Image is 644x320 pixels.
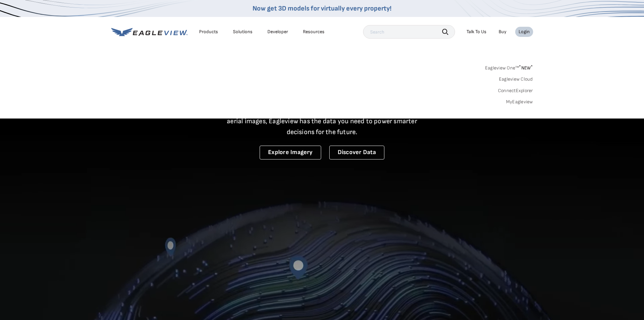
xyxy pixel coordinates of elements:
[267,29,288,35] a: Developer
[499,76,533,82] a: Eagleview Cloud
[233,29,253,35] div: Solutions
[260,146,321,159] a: Explore Imagery
[498,88,533,94] a: ConnectExplorer
[506,99,533,105] a: MyEagleview
[519,65,533,71] span: NEW
[253,4,391,13] a: Now get 3D models for virtually every property!
[199,29,218,35] div: Products
[499,29,506,35] a: Buy
[303,29,325,35] div: Resources
[363,25,455,39] input: Search
[519,29,530,35] div: Login
[467,29,486,35] div: Talk To Us
[485,63,533,71] a: Eagleview One™*NEW*
[329,146,384,159] a: Discover Data
[219,105,426,137] p: A new era starts here. Built on more than 3.5 billion high-resolution aerial images, Eagleview ha...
